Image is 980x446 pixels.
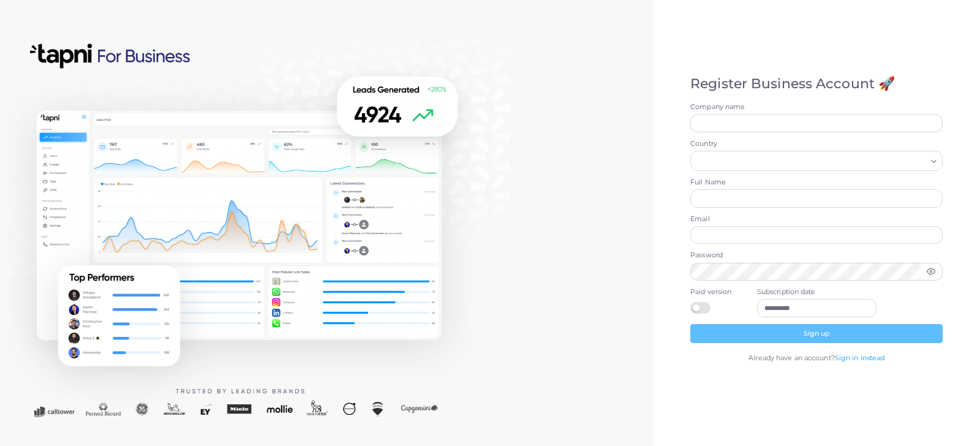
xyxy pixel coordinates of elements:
div: Search for option [690,151,943,170]
label: Country [690,139,943,149]
span: Already have an account? [748,353,835,362]
h4: Register Business Account 🚀 [690,76,943,92]
input: Search for option [696,154,926,168]
label: Company name [690,102,943,112]
label: Email [690,214,943,224]
label: Paid version [690,287,744,297]
label: Subscription date [757,287,876,297]
label: Full Name [690,178,943,187]
button: Sign up [690,324,943,342]
a: Sign in instead [835,353,885,362]
label: Password [690,251,943,260]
